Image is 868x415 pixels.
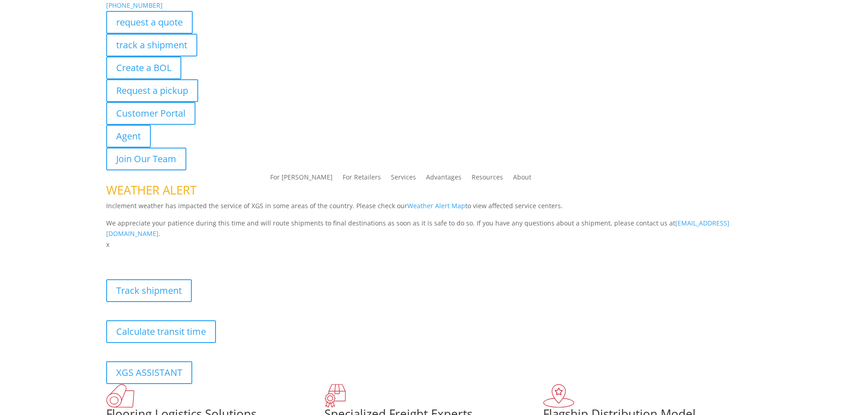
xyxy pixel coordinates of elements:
img: xgs-icon-total-supply-chain-intelligence-red [106,384,134,408]
p: We appreciate your patience during this time and will route shipments to final destinations as so... [106,218,762,240]
p: x [106,239,762,250]
a: Request a pickup [106,79,198,102]
b: Visibility, transparency, and control for your entire supply chain. [106,251,309,260]
a: [PHONE_NUMBER] [106,1,163,10]
a: Customer Portal [106,102,195,125]
a: Create a BOL [106,56,181,79]
img: xgs-icon-focused-on-flooring-red [324,384,346,408]
a: request a quote [106,11,193,34]
a: track a shipment [106,34,197,56]
a: For [PERSON_NAME] [270,174,333,184]
a: XGS ASSISTANT [106,361,192,384]
img: xgs-icon-flagship-distribution-model-red [543,384,575,408]
a: About [513,174,531,184]
p: Inclement weather has impacted the service of XGS in some areas of the country. Please check our ... [106,200,762,218]
a: Track shipment [106,279,192,302]
a: Agent [106,125,151,148]
span: WEATHER ALERT [106,182,196,198]
a: Resources [472,174,503,184]
a: Join Our Team [106,148,186,170]
a: For Retailers [343,174,381,184]
a: Advantages [426,174,462,184]
a: Weather Alert Map [407,201,465,210]
a: Calculate transit time [106,320,216,343]
a: Services [391,174,416,184]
